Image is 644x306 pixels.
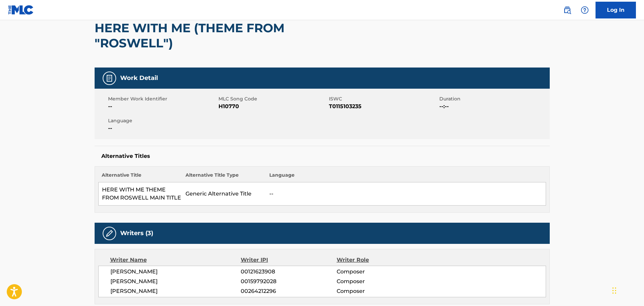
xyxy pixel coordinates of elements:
span: -- [108,102,217,111]
h2: HERE WITH ME (THEME FROM "ROSWELL") [95,20,368,51]
td: -- [266,182,546,206]
img: help [581,6,589,14]
h5: Writers (3) [120,229,153,237]
img: search [563,6,571,14]
span: [PERSON_NAME] [110,268,241,276]
span: [PERSON_NAME] [110,277,241,286]
td: Generic Alternative Title [182,182,266,206]
span: 00264212296 [241,287,336,295]
span: Member Work Identifier [108,95,217,102]
h5: Alternative Titles [101,153,543,160]
span: Composer [337,268,424,276]
th: Alternative Title Type [182,172,266,182]
span: Language [108,117,217,124]
span: Duration [439,95,548,102]
span: H10770 [218,102,327,111]
div: Writer IPI [241,256,337,264]
span: --:-- [439,102,548,111]
span: -- [108,124,217,132]
div: Writer Name [110,256,241,264]
span: Composer [337,277,424,286]
div: Writer Role [337,256,424,264]
th: Language [266,172,546,182]
span: [PERSON_NAME] [110,287,241,295]
span: ISWC [329,95,438,102]
a: Log In [596,2,636,18]
iframe: Chat Widget [610,274,644,306]
span: T0115103235 [329,102,438,111]
img: Writers [105,229,113,237]
a: Public Search [561,3,574,17]
span: 00121623908 [241,268,336,276]
th: Alternative Title [98,172,182,182]
h5: Work Detail [120,74,158,82]
span: Composer [337,287,424,295]
span: MLC Song Code [218,95,327,102]
div: Help [578,3,591,17]
span: 00159792028 [241,277,336,286]
td: HERE WITH ME THEME FROM ROSWELL MAIN TITLE [98,182,182,206]
img: MLC Logo [8,5,34,15]
div: Drag [612,280,616,301]
img: Work Detail [105,74,113,82]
